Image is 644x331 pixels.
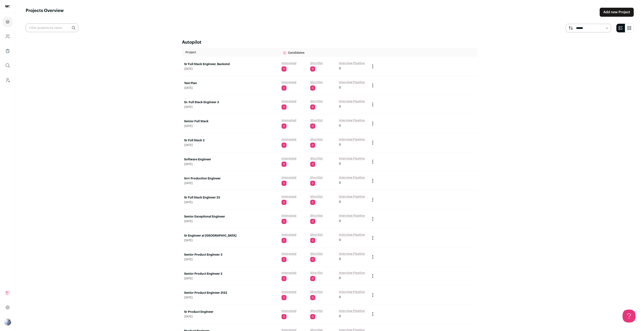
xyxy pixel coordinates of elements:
a: Interview Pipeline [339,61,365,66]
a: Interested [282,99,296,104]
button: Project Actions [370,159,375,164]
span: 0 [282,219,286,224]
a: Shortlist [310,118,323,123]
img: wellfound-shorthand-0d5821cbd27db2630d0214b213865d53afaa358527fdda9d0ea32b1df1b89c2c.svg [5,5,10,7]
a: Shortlist [310,195,323,199]
span: 0 [282,181,286,186]
iframe: Toggle Customer Support [623,310,635,322]
a: Interview Pipeline [339,195,365,199]
a: Interested [282,290,296,294]
span: [DATE] [184,315,277,318]
button: Project Actions [370,121,375,126]
a: Interested [282,252,296,256]
span: 0 [282,104,286,110]
span: 0 [282,66,286,72]
a: Interview Pipeline [339,176,365,180]
span: 0 [339,314,341,318]
span: 0 [310,66,315,72]
a: Interested [282,309,296,313]
a: Shortlist [310,290,323,294]
a: Interested [282,195,296,199]
span: [DATE] [184,143,277,147]
button: Project Actions [370,178,375,183]
span: 0 [282,200,286,205]
span: 0 [339,162,341,166]
span: 0 [310,181,315,186]
a: Shortlist [310,99,323,104]
button: Open dropdown [4,319,11,325]
button: Project Actions [370,254,375,259]
span: 0 [310,162,315,167]
span: 0 [310,238,315,243]
a: Interview Pipeline [339,233,365,237]
button: Project Actions [370,197,375,202]
span: 0 [310,143,315,148]
a: Sr Full Stack 2 [184,138,277,143]
a: Leads (Backoffice) [3,75,13,85]
span: 0 [339,181,341,185]
span: 0 [310,257,315,262]
a: Srrr Production Engineer [184,176,277,181]
span: [DATE] [184,105,277,109]
a: Interested [282,214,296,218]
button: Project Actions [370,83,375,88]
a: Senior Product Engineer 2123 [184,291,277,295]
span: 0 [282,85,286,91]
p: Candidates [283,48,365,57]
button: Project Actions [370,292,375,298]
span: 0 [339,104,341,109]
a: Senior Product Engineer 2 [184,272,277,276]
h1: Projects Overview [26,8,64,17]
button: Project Actions [370,216,375,221]
span: 0 [282,162,286,167]
a: Sr Full Stack Engineer, Backend [184,62,277,66]
a: Interested [282,271,296,275]
a: Projects [3,17,13,27]
a: Interview Pipeline [339,290,365,294]
a: Sr. Full Stack Engineer 3 [184,100,277,104]
a: Senior Exceptional Engineer [184,215,277,219]
a: Shortlist [310,61,323,66]
span: 0 [339,295,341,299]
span: 0 [282,295,286,300]
span: 0 [339,219,341,223]
span: 0 [282,143,286,148]
a: Company Lists [3,46,13,56]
a: Interested [282,61,296,66]
a: Shortlist [310,271,323,275]
span: 0 [282,257,286,262]
span: 0 [310,104,315,110]
a: Test Plan [184,81,277,85]
a: Sr Full Stack Engineer 23 [184,195,277,200]
span: 0 [310,200,315,205]
span: 0 [339,257,341,261]
a: Interview Pipeline [339,214,365,218]
a: Senior Full Stack [184,119,277,124]
a: Interested [282,80,296,85]
a: Interview Pipeline [339,271,365,275]
span: [DATE] [184,220,277,223]
a: Shortlist [310,137,323,142]
a: Interview Pipeline [339,252,365,256]
a: Shortlist [310,80,323,85]
span: [DATE] [184,201,277,204]
span: [DATE] [184,182,277,185]
span: 0 [282,276,286,281]
a: Interested [282,233,296,237]
h2: Autopilot [182,39,477,45]
a: Interview Pipeline [339,99,365,104]
span: 0 [339,124,341,128]
a: Senior Product Engineer 3 [184,253,277,257]
span: 0 [339,66,341,71]
a: Shortlist [310,233,323,237]
span: 0 [339,276,341,280]
span: 0 [310,314,315,319]
button: Project Actions [370,102,375,107]
a: Software Engineer [184,157,277,162]
a: Sr Product Engineer [184,310,277,314]
span: [DATE] [184,86,277,90]
a: Sr Engineer at [GEOGRAPHIC_DATA] [184,234,277,238]
a: Shortlist [310,157,323,161]
span: 0 [310,219,315,224]
span: [DATE] [184,67,277,71]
